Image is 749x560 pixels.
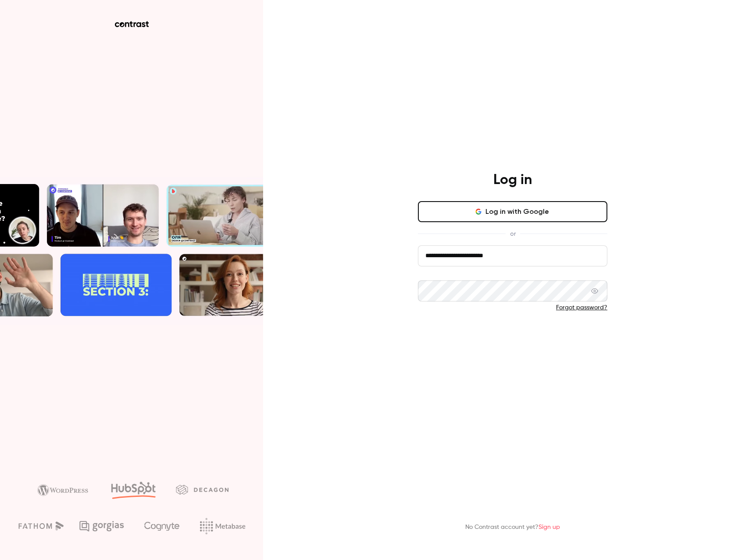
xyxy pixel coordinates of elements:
span: or [506,229,520,238]
img: decagon [176,485,228,494]
a: Forgot password? [556,305,607,311]
h4: Log in [493,171,532,189]
button: Log in [418,326,607,347]
a: Sign up [539,524,560,530]
p: No Contrast account yet? [465,523,560,532]
button: Log in with Google [418,201,607,222]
